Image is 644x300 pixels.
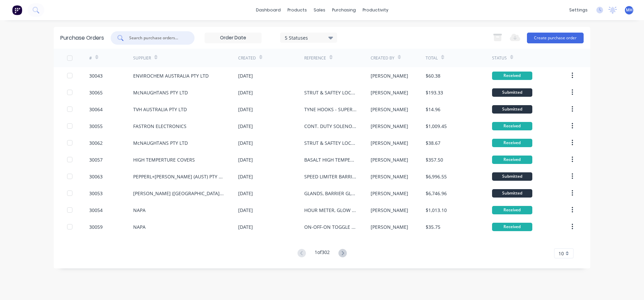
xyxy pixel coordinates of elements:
[89,106,103,113] div: 30064
[329,5,359,15] div: purchasing
[492,189,532,198] div: Submitted
[304,139,357,146] div: STRUT & SAFTEY LOCK - CAT DP25
[426,89,443,96] div: $193.33
[304,173,357,180] div: SPEED LIMITER BARRIERS - CAT DP25 X 5
[238,223,253,230] div: [DATE]
[371,106,408,113] div: [PERSON_NAME]
[12,5,22,15] img: Factory
[371,55,394,61] div: Created By
[426,72,440,79] div: $60.38
[492,139,532,147] div: Received
[315,249,330,258] div: 1 of 302
[238,173,253,180] div: [DATE]
[89,156,103,163] div: 30057
[304,123,357,130] div: CONT. DUTY SOLENOID X 4 - CAT DP25
[304,156,357,163] div: BASALT HIGH TEMPERATURE COVERS
[371,72,408,79] div: [PERSON_NAME]
[426,173,447,180] div: $6,996.55
[89,55,92,61] div: #
[89,173,103,180] div: 30063
[133,156,195,163] div: HIGH TEMPERTURE COVERS
[238,89,253,96] div: [DATE]
[89,223,103,230] div: 30059
[89,89,103,96] div: 30065
[304,223,357,230] div: ON-OFF-ON TOGGLE SWITCH X 5
[238,156,253,163] div: [DATE]
[492,55,507,61] div: Status
[371,139,408,146] div: [PERSON_NAME]
[133,223,146,230] div: NAPA
[133,207,146,214] div: NAPA
[492,88,532,97] div: Submitted
[238,123,253,130] div: [DATE]
[133,106,187,113] div: TVH AUSTRALIA PTY LTD
[371,173,408,180] div: [PERSON_NAME]
[133,173,225,180] div: PEPPERL+[PERSON_NAME] (AUST) PTY LTD
[89,139,103,146] div: 30062
[426,190,447,197] div: $6,746.96
[133,55,151,61] div: Supplier
[133,190,225,197] div: [PERSON_NAME] ([GEOGRAPHIC_DATA]) PTY LTD
[492,156,532,164] div: Received
[60,34,104,42] div: Purchase Orders
[310,5,329,15] div: sales
[304,106,357,113] div: TYNE HOOKS - SUPERGROUPS
[238,55,256,61] div: Created
[89,123,103,130] div: 30055
[492,72,532,80] div: Received
[284,5,310,15] div: products
[371,123,408,130] div: [PERSON_NAME]
[626,7,633,13] span: MH
[492,105,532,114] div: Submitted
[359,5,392,15] div: productivity
[304,89,357,96] div: STRUT & SAFTEY LOCK - CAT DP25
[89,190,103,197] div: 30053
[371,190,408,197] div: [PERSON_NAME]
[492,206,532,214] div: Received
[426,223,440,230] div: $35.75
[304,207,357,214] div: HOUR METER, GLOW PLUG,PILOT LIGHT
[128,35,184,41] input: Search purchase orders...
[527,33,584,43] button: Create purchase order
[133,139,188,146] div: McNAUGHTANS PTY LTD
[426,123,447,130] div: $1,009.45
[304,55,326,61] div: Reference
[238,190,253,197] div: [DATE]
[371,156,408,163] div: [PERSON_NAME]
[304,190,357,197] div: GLANDS, BARRIER GLANDS AND REDUCERS
[492,223,532,231] div: Received
[89,72,103,79] div: 30043
[285,34,333,41] div: 5 Statuses
[426,55,438,61] div: Total
[558,250,564,257] span: 10
[371,223,408,230] div: [PERSON_NAME]
[426,139,440,146] div: $38.67
[492,172,532,181] div: Submitted
[89,207,103,214] div: 30054
[238,139,253,146] div: [DATE]
[133,89,188,96] div: McNAUGHTANS PTY LTD
[371,89,408,96] div: [PERSON_NAME]
[205,33,261,43] input: Order Date
[492,122,532,130] div: Received
[238,106,253,113] div: [DATE]
[426,106,440,113] div: $14.96
[253,5,284,15] a: dashboard
[371,207,408,214] div: [PERSON_NAME]
[238,207,253,214] div: [DATE]
[133,72,209,79] div: ENVIROCHEM AUSTRALIA PTY LTD
[133,123,186,130] div: FASTRON ELECTRONICS
[426,156,443,163] div: $357.50
[426,207,447,214] div: $1,013.10
[238,72,253,79] div: [DATE]
[566,5,591,15] div: settings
